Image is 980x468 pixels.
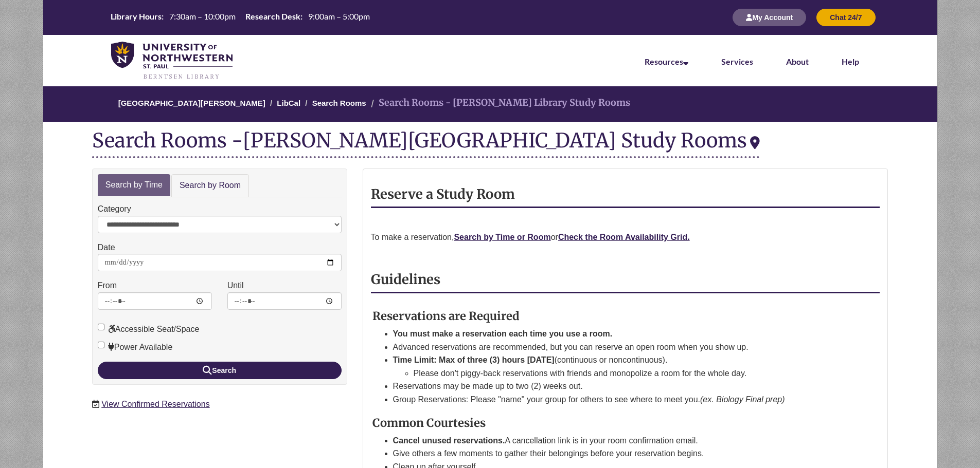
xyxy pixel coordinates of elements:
[98,174,170,196] a: Search by Time
[371,271,440,288] strong: Guidelines
[645,57,688,66] a: Resources
[106,11,374,24] a: Hours Today
[700,395,785,404] em: (ex. Biology Final prep)
[227,279,244,292] label: Until
[101,400,209,408] a: View Confirmed Reservations
[169,11,236,21] span: 7:30am – 10:00pm
[454,233,550,241] a: Search by Time or Room
[92,129,760,158] div: Search Rooms -
[98,341,173,354] label: Power Available
[241,11,304,22] th: Research Desk:
[98,342,104,348] input: Power Available
[393,353,856,380] li: (continuous or noncontinuous).
[393,380,856,393] li: Reservations may be made up to two (2) weeks out.
[842,57,859,66] a: Help
[393,393,856,406] li: Group Reservations: Please "name" your group for others to see where to meet you.
[98,323,200,336] label: Accessible Seat/Space
[393,329,613,338] strong: You must make a reservation each time you use a room.
[371,231,880,244] p: To make a reservation, or
[393,434,856,447] li: A cancellation link is in your room confirmation email.
[733,9,806,26] button: My Account
[98,362,342,379] button: Search
[393,355,555,364] strong: Time Limit: Max of three (3) hours [DATE]
[111,42,233,80] img: UNWSP Library Logo
[721,57,753,66] a: Services
[106,11,374,23] table: Hours Today
[171,174,249,197] a: Search by Room
[393,447,856,460] li: Give others a few moments to gather their belongings before your reservation begins.
[786,57,809,66] a: About
[98,279,117,292] label: From
[98,241,115,254] label: Date
[312,99,366,107] a: Search Rooms
[98,202,131,216] label: Category
[98,324,104,330] input: Accessible Seat/Space
[368,96,630,110] li: Search Rooms - [PERSON_NAME] Library Study Rooms
[106,11,165,22] th: Library Hours:
[118,99,265,107] a: [GEOGRAPHIC_DATA][PERSON_NAME]
[277,99,300,107] a: LibCal
[414,367,856,380] li: Please don't piggy-back reservations with friends and monopolize a room for the whole day.
[393,436,505,445] strong: Cancel unused reservations.
[372,416,486,430] strong: Common Courtesies
[243,128,760,153] div: [PERSON_NAME][GEOGRAPHIC_DATA] Study Rooms
[393,341,856,354] li: Advanced reservations are recommended, but you can reserve an open room when you show up.
[733,13,806,22] a: My Account
[20,86,960,122] nav: Breadcrumb
[308,11,370,21] span: 9:00am – 5:00pm
[816,13,875,22] a: Chat 24/7
[816,9,875,26] button: Chat 24/7
[558,233,690,241] a: Check the Room Availability Grid.
[371,186,515,202] strong: Reserve a Study Room
[372,309,520,323] strong: Reservations are Required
